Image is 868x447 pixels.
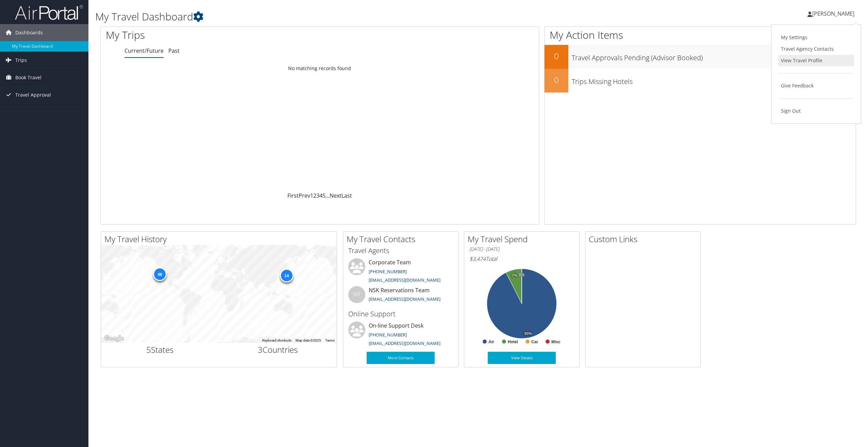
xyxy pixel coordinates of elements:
[313,192,316,199] a: 2
[15,4,83,20] img: airportal-logo.png
[104,233,337,245] h2: My Travel History
[367,352,435,364] a: More Contacts
[299,192,310,199] a: Prev
[468,233,579,245] h2: My Travel Spend
[512,274,517,278] tspan: 7%
[488,352,556,364] a: View Details
[15,52,27,69] span: Trips
[347,233,458,245] h2: My Travel Contacts
[551,340,561,344] text: Misc
[348,246,453,255] h3: Travel Agents
[369,340,440,346] a: [EMAIL_ADDRESS][DOMAIN_NAME]
[572,73,856,86] h3: Trips Missing Hotels
[545,45,856,69] a: 0Travel Approvals Pending (Advisor Booked)
[330,192,341,199] a: Next
[778,105,854,117] a: Sign Out
[124,47,164,54] a: Current/Future
[524,332,532,336] tspan: 93%
[95,10,606,24] h1: My Travel Dashboard
[345,258,456,286] li: Corporate Team
[531,340,538,344] text: Car
[369,277,440,283] a: [EMAIL_ADDRESS][DOMAIN_NAME]
[103,334,125,343] a: Open this area in Google Maps (opens a new window)
[545,69,856,93] a: 0Trips Missing Hotels
[101,62,539,74] td: No matching records found
[325,338,335,342] a: Terms (opens in new tab)
[807,3,861,24] a: [PERSON_NAME]
[296,338,321,342] span: Map data ©2025
[469,246,574,252] h6: [DATE] - [DATE]
[262,338,291,343] button: Keyboard shortcuts
[345,286,456,308] li: NSK Reservations Team
[341,192,352,199] a: Last
[778,43,854,55] a: Travel Agency Contacts
[316,192,319,199] a: 3
[488,340,494,344] text: Air
[15,69,41,86] span: Book Travel
[469,255,574,263] h6: Total
[15,24,43,41] span: Dashboards
[369,268,407,275] a: [PHONE_NUMBER]
[146,344,151,355] span: 5
[319,192,322,199] a: 4
[287,192,299,199] a: First
[519,273,524,277] tspan: 0%
[258,344,263,355] span: 3
[153,267,166,281] div: 46
[369,296,440,302] a: [EMAIL_ADDRESS][DOMAIN_NAME]
[778,32,854,43] a: My Settings
[545,28,856,42] h1: My Action Items
[469,255,486,263] span: $3,474
[589,233,700,245] h2: Custom Links
[345,321,456,349] li: On-line Support Desk
[545,74,568,86] h2: 0
[322,192,325,199] a: 5
[106,344,214,355] h2: States
[106,28,351,42] h1: My Trips
[369,332,407,338] a: [PHONE_NUMBER]
[280,269,293,282] div: 14
[572,50,856,63] h3: Travel Approvals Pending (Advisor Booked)
[348,286,365,303] div: NR
[348,309,453,319] h3: Online Support
[508,340,518,344] text: Hotel
[168,47,180,54] a: Past
[325,192,330,199] span: …
[812,10,854,17] span: [PERSON_NAME]
[545,50,568,62] h2: 0
[103,334,125,343] img: Google
[778,55,854,66] a: View Travel Profile
[310,192,313,199] a: 1
[224,344,332,355] h2: Countries
[15,86,51,103] span: Travel Approval
[778,80,854,92] a: Give Feedback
